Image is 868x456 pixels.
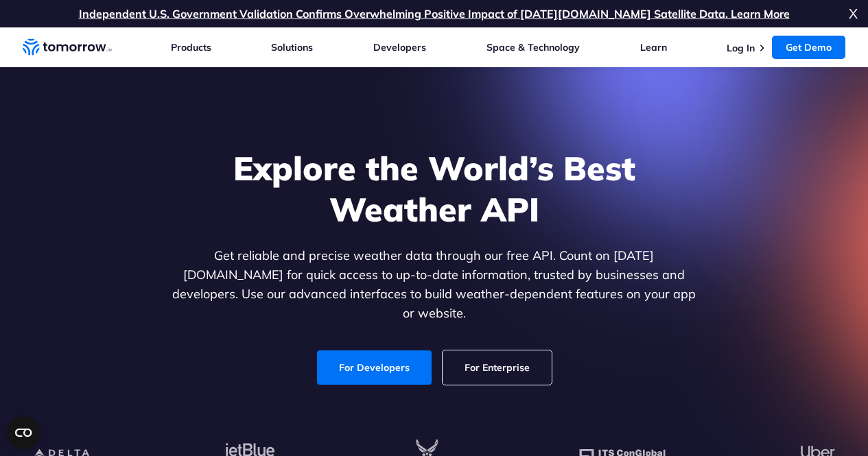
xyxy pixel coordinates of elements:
a: Log In [727,42,755,54]
a: Home link [23,37,112,58]
a: For Enterprise [443,350,552,385]
a: Independent U.S. Government Validation Confirms Overwhelming Positive Impact of [DATE][DOMAIN_NAM... [79,7,790,21]
a: Learn [640,41,667,53]
a: Solutions [271,41,313,53]
h1: Explore the World’s Best Weather API [169,147,699,230]
a: Space & Technology [486,41,580,53]
button: Open CMP widget [7,416,40,449]
a: For Developers [317,350,432,385]
p: Get reliable and precise weather data through our free API. Count on [DATE][DOMAIN_NAME] for quic... [169,246,699,323]
a: Get Demo [772,36,845,59]
a: Products [171,41,211,53]
a: Developers [373,41,426,53]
